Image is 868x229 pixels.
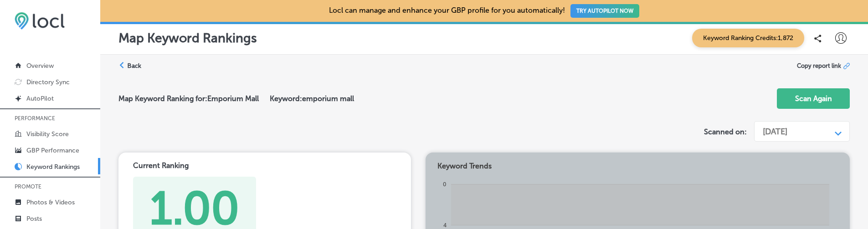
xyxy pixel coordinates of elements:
span: Keyword Ranking Credits: 1,872 [692,29,804,47]
div: Current Ranking [133,161,265,170]
p: AutoPilot [26,95,54,102]
div: [DATE] [763,127,787,137]
button: Scan Again [777,88,850,109]
button: TRY AUTOPILOT NOW [570,4,639,18]
h2: Keyword: emporium mall [270,94,354,103]
span: Copy report link [797,62,841,69]
p: GBP Performance [26,147,79,154]
label: Back [127,61,141,70]
label: Scanned on: [704,127,747,136]
p: Map Keyword Rankings [118,31,257,46]
p: Visibility Score [26,130,69,138]
p: Keyword Rankings [26,163,80,171]
h2: Map Keyword Ranking for: Emporium Mall [118,94,270,103]
p: Photos & Videos [26,198,75,206]
p: Overview [26,62,54,70]
p: Directory Sync [26,78,70,86]
img: 6efc1275baa40be7c98c3b36c6bfde44.png [15,12,65,30]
